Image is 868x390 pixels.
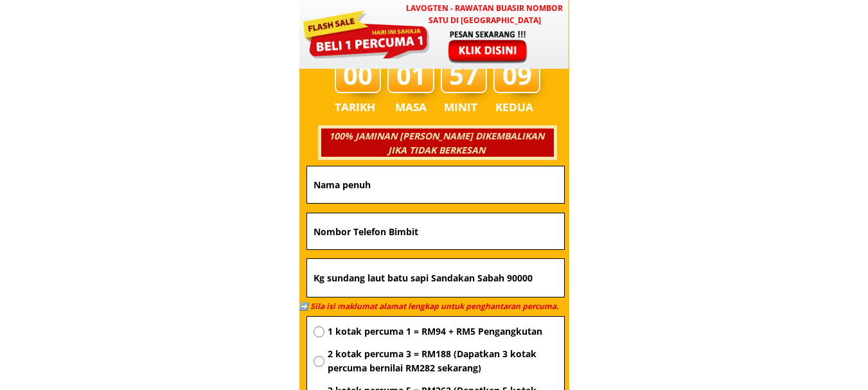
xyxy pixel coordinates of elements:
h3: MASA [389,98,433,116]
h3: ➡️ Sila isi maklumat alamat lengkap untuk penghantaran percuma. [299,300,565,312]
h3: LAVOGTEN - Rawatan Buasir Nombor Satu di [GEOGRAPHIC_DATA] [400,2,569,26]
span: 2 kotak percuma 3 = RM188 (Dapatkan 3 kotak percuma bernilai RM282 sekarang) [328,347,558,376]
input: Nombor Telefon Bimbit [310,213,561,249]
input: Alamat (Wilayah, Bandar, Wad/Komune,...) [310,259,561,297]
input: Nama penuh [310,166,561,203]
span: 1 kotak percuma 1 = RM94 + RM5 Pengangkutan [328,324,558,339]
h3: 100% JAMINAN [PERSON_NAME] DIKEMBALIKAN JIKA TIDAK BERKESAN [319,129,553,158]
h3: MINIT [444,98,483,116]
h3: KEDUA [495,98,537,116]
h3: TARIKH [335,98,389,116]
